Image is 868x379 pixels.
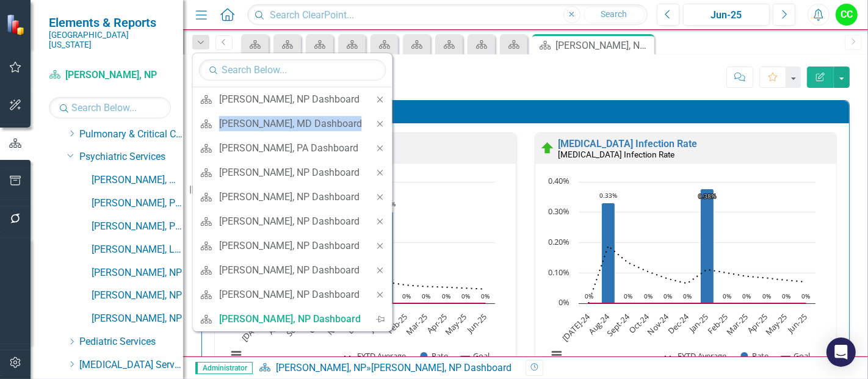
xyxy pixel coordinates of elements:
div: [PERSON_NAME], NP Dashboard [219,189,362,204]
button: Search [584,6,645,23]
text: Jun-25 [464,311,488,336]
text: Jun-25 [784,311,809,336]
text: Goal [473,350,490,361]
a: [PERSON_NAME], MD [92,173,183,187]
a: [PERSON_NAME], NP Dashboard [193,234,368,257]
a: [PERSON_NAME], NP [92,266,183,280]
text: Jan-25 [686,311,711,336]
text: 0.38% [698,192,716,200]
text: FYTD Average [678,350,726,361]
text: 0% [442,292,450,300]
button: View chart menu, Chart [548,346,565,363]
a: [PERSON_NAME], NP Dashboard [193,259,368,281]
path: Jan-25, 1.51515152. Rate. [380,211,394,303]
text: Aug-24 [586,311,612,336]
a: [MEDICAL_DATA] Infection Rate [558,138,697,150]
text: FYTD Average [357,350,406,361]
button: Show Goal [461,351,490,361]
span: Elements & Reports [49,15,171,30]
text: Nov-24 [645,311,671,337]
a: [PERSON_NAME], LISW [92,243,183,257]
div: Jun-25 [687,8,765,23]
div: [PERSON_NAME], NP Dashboard [219,92,362,107]
text: 0% [422,292,430,300]
a: [PERSON_NAME], NP Dashboard [193,308,368,330]
div: [PERSON_NAME], NP Dashboard [219,262,362,278]
text: 0.20% [548,236,570,247]
text: Rate [432,350,449,361]
button: Show Goal [781,351,810,361]
input: Search Below... [199,59,386,81]
h3: Safety [212,107,843,116]
text: Goal [794,350,810,361]
text: 0% [481,292,490,300]
text: Oct-24 [627,311,652,336]
path: Jan-25, 0.37593985. Rate. [701,189,714,303]
div: [PERSON_NAME], PA Dashboard [219,140,362,156]
text: 0% [402,292,411,300]
button: Show FYTD Average [665,351,728,361]
img: On Target [540,141,555,156]
text: Mar-25 [403,311,429,337]
button: CC [836,4,858,26]
text: Feb-25 [705,311,730,336]
div: » [259,361,516,375]
a: [PERSON_NAME], NP Dashboard [193,210,368,233]
text: 0% [762,292,771,300]
text: Apr-25 [425,311,449,336]
a: [PERSON_NAME], NP Dashboard [193,283,368,306]
a: [PERSON_NAME], NP Dashboard [193,88,368,110]
span: Search [601,9,627,19]
text: 0% [644,292,653,300]
g: Goal, series 3 of 3. Line with 12 data points. [587,301,808,306]
text: May-25 [763,311,789,337]
div: [PERSON_NAME], NP Dashboard [219,287,362,302]
a: [PERSON_NAME], NP [92,312,183,326]
text: Sept-24 [604,311,632,338]
a: [PERSON_NAME], PhD [92,220,183,234]
a: [PERSON_NAME], NP [276,362,366,374]
text: 0% [723,292,731,300]
text: Feb-25 [385,311,410,336]
button: Show Rate [741,351,769,361]
text: 0.10% [548,267,570,278]
text: 0% [461,292,470,300]
text: 0.30% [548,206,570,217]
text: 0% [585,292,593,300]
div: [PERSON_NAME], NP Dashboard [219,311,362,327]
a: [PERSON_NAME], NP [49,68,171,82]
a: [PERSON_NAME], PA Dashboard [193,137,368,159]
a: [PERSON_NAME], NP [92,289,183,303]
small: [MEDICAL_DATA] Infection Rate [558,150,675,159]
div: [PERSON_NAME], NP Dashboard [555,38,651,53]
path: Aug-24, 0.33112583. Rate. [602,203,615,303]
text: 0% [683,292,692,300]
button: Show Rate [421,351,449,361]
text: 0% [801,292,810,300]
text: May-25 [443,311,469,337]
div: [PERSON_NAME], NP Dashboard [219,214,362,229]
text: 0.33% [599,191,617,200]
text: 0% [559,297,570,308]
div: Open Intercom Messenger [826,337,856,367]
div: Chart. Highcharts interactive chart. [541,176,830,374]
text: 0% [782,292,790,300]
a: [MEDICAL_DATA] Services [79,358,183,372]
div: Double-Click to Edit [535,132,837,378]
a: Psychiatric Services [79,150,183,164]
text: 0% [664,292,672,300]
div: [PERSON_NAME], NP Dashboard [219,165,362,180]
button: Show FYTD Average [344,351,407,361]
div: [PERSON_NAME], MD Dashboard [219,116,362,131]
input: Search Below... [49,97,171,118]
text: Rate [753,350,769,361]
svg: Interactive chart [541,176,822,374]
text: 0% [742,292,751,300]
text: [DATE]-24 [560,311,593,344]
a: [PERSON_NAME], PMHNP [92,197,183,211]
span: Administrator [195,362,253,374]
text: Apr-25 [745,311,770,336]
text: 0.40% [548,175,570,186]
a: [PERSON_NAME], NP Dashboard [193,161,368,184]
